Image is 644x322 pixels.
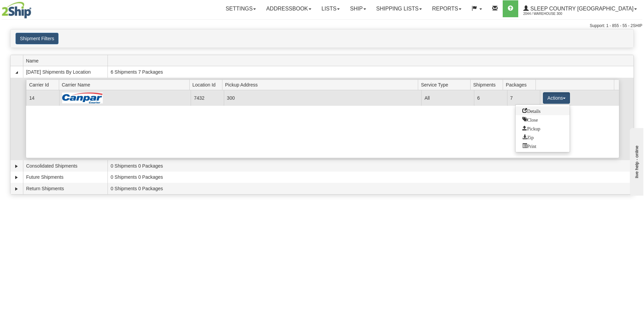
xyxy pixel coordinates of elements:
[26,90,59,105] td: 14
[191,90,223,105] td: 7432
[516,106,570,115] a: Go to Details view
[427,0,467,17] a: Reports
[108,160,634,172] td: 0 Shipments 0 Packages
[23,183,108,194] td: Return Shipments
[507,90,540,105] td: 7
[13,69,20,76] a: Collapse
[371,0,427,17] a: Shipping lists
[5,6,63,11] div: live help - online
[23,66,108,78] td: [DATE] Shipments By Location
[518,0,642,17] a: Sleep Country [GEOGRAPHIC_DATA] 2044 / Warehouse 300
[345,0,371,17] a: Ship
[192,79,222,90] span: Location Id
[516,115,570,124] a: Close this group
[2,23,642,29] div: Support: 1 - 855 - 55 - 2SHIP
[108,66,634,78] td: 6 Shipments 7 Packages
[421,79,470,90] span: Service Type
[26,55,108,66] span: Name
[529,6,634,11] span: Sleep Country [GEOGRAPHIC_DATA]
[316,0,345,17] a: Lists
[474,90,507,105] td: 6
[108,183,634,194] td: 0 Shipments 0 Packages
[13,185,20,192] a: Expand
[13,163,20,170] a: Expand
[108,172,634,183] td: 0 Shipments 0 Packages
[516,124,570,133] a: Request a carrier pickup
[543,92,570,104] button: Actions
[224,90,422,105] td: 300
[473,79,503,90] span: Shipments
[225,79,418,90] span: Pickup Address
[522,117,538,122] span: Close
[62,93,103,103] img: Canpar
[2,2,31,19] img: logo2044.jpg
[506,79,535,90] span: Packages
[23,172,108,183] td: Future Shipments
[523,10,574,17] span: 2044 / Warehouse 300
[522,126,540,130] span: Pickup
[16,33,58,44] button: Shipment Filters
[261,0,316,17] a: Addressbook
[522,143,536,148] span: Print
[516,142,570,150] a: Print or Download All Shipping Documents in one file
[421,90,474,105] td: All
[628,126,643,195] iframe: chat widget
[522,134,533,139] span: Zip
[516,133,570,142] a: Zip and Download All Shipping Documents
[29,79,59,90] span: Carrier Id
[13,174,20,181] a: Expand
[23,160,108,172] td: Consolidated Shipments
[522,108,541,113] span: Details
[62,79,190,90] span: Carrier Name
[220,0,261,17] a: Settings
